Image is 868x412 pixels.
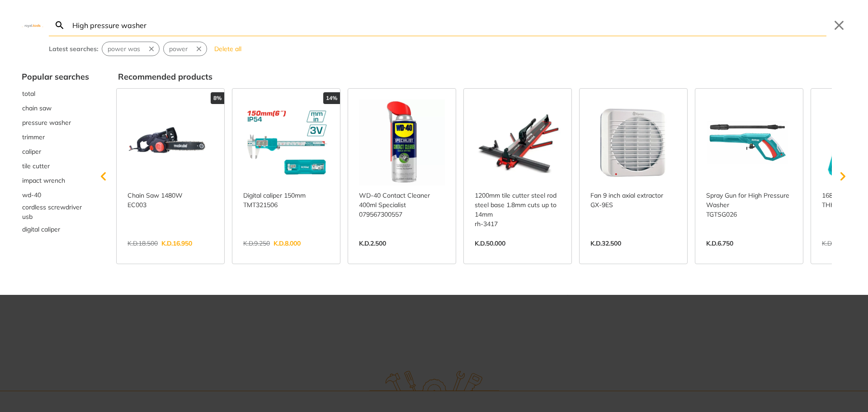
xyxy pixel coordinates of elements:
[832,18,846,33] button: Close
[22,176,65,185] span: impact wrench
[146,42,159,56] button: Remove suggestion: power was
[22,104,52,113] span: chain saw
[22,203,89,222] span: cordless screwdriver usb
[22,86,89,101] button: Select suggestion: total
[22,202,89,222] button: Select suggestion: cordless screwdriver usb
[22,101,89,115] div: Suggestion: chain saw
[22,225,60,234] span: digital caliper
[22,159,89,173] button: Select suggestion: tile cutter
[163,42,207,56] div: Suggestion: power
[22,130,89,144] div: Suggestion: trimmer
[193,42,207,56] button: Remove suggestion: power
[71,14,826,36] input: Search…
[323,92,340,104] div: 14%
[22,147,41,156] span: caliper
[164,42,193,56] button: Select suggestion: power
[195,45,203,53] svg: Remove suggestion: power
[22,144,89,159] div: Suggestion: caliper
[94,167,113,185] svg: Scroll left
[22,118,71,128] span: pressure washer
[54,20,65,31] svg: Search
[169,44,188,54] span: power
[108,44,140,54] span: power was
[147,45,156,53] svg: Remove suggestion: power was
[22,188,89,202] div: Suggestion: wd-40
[102,42,160,56] div: Suggestion: power was
[22,89,35,99] span: total
[22,115,89,130] div: Suggestion: pressure washer
[22,130,89,144] button: Select suggestion: trimmer
[22,190,41,200] span: wd-40
[49,44,98,54] div: Latest searches:
[22,144,89,159] button: Select suggestion: caliper
[834,167,852,185] svg: Scroll right
[22,173,89,188] button: Select suggestion: impact wrench
[22,86,89,101] div: Suggestion: total
[22,23,43,27] img: Close
[22,159,89,173] div: Suggestion: tile cutter
[22,71,89,83] div: Popular searches
[22,222,89,237] div: Suggestion: digital caliper
[22,133,45,142] span: trimmer
[22,115,89,130] button: Select suggestion: pressure washer
[211,42,245,56] button: Delete all
[22,101,89,115] button: Select suggestion: chain saw
[22,161,50,171] span: tile cutter
[211,92,224,104] div: 8%
[118,71,846,83] div: Recommended products
[22,188,89,202] button: Select suggestion: wd-40
[22,202,89,222] div: Suggestion: cordless screwdriver usb
[102,42,146,56] button: Select suggestion: power was
[22,173,89,188] div: Suggestion: impact wrench
[22,222,89,237] button: Select suggestion: digital caliper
